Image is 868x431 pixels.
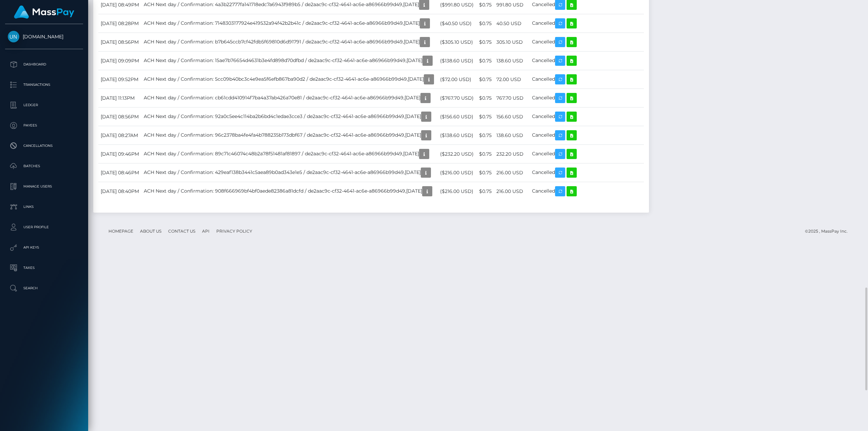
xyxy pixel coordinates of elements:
a: Manage Users [5,178,83,195]
p: Links [8,202,80,212]
td: $0.75 [477,126,494,145]
td: $0.75 [477,182,494,201]
td: Cancelled [530,14,644,33]
td: $0.75 [477,14,494,33]
td: Cancelled [530,163,644,182]
td: 72.00 USD [494,70,530,89]
td: [DATE] 08:56PM [98,107,141,126]
td: ($156.60 USD) [438,107,477,126]
td: [DATE] 09:46PM [98,145,141,163]
td: ($216.00 USD) [438,163,477,182]
p: User Profile [8,222,80,232]
td: $0.75 [477,107,494,126]
td: ACH Next day / Confirmation: 96c2378ba4fe4fa4b788235b173dbf67 / de2aac9c-cf32-4641-ac6e-a86966b99... [141,126,438,145]
p: Ledger [8,100,80,110]
a: User Profile [5,219,83,236]
p: Search [8,283,80,293]
td: 767.70 USD [494,89,530,107]
a: Search [5,280,83,297]
td: ACH Next day / Confirmation: 908f666969bf4bf0aede82386a81dcfd / de2aac9c-cf32-4641-ac6e-a86966b99... [141,182,438,201]
td: [DATE] 09:09PM [98,52,141,70]
a: Taxes [5,259,83,276]
td: Cancelled [530,182,644,201]
td: $0.75 [477,33,494,52]
td: ACH Next day / Confirmation: 15ae7b76654d4631b3e4fd898d70dfbd / de2aac9c-cf32-4641-ac6e-a86966b99... [141,52,438,70]
a: API Keys [5,239,83,256]
a: Contact Us [165,226,198,236]
td: ($232.20 USD) [438,145,477,163]
div: © 2025 , MassPay Inc. [805,228,853,235]
td: ($138.60 USD) [438,126,477,145]
td: ($216.00 USD) [438,182,477,201]
a: Links [5,198,83,215]
td: $0.75 [477,52,494,70]
td: 305.10 USD [494,33,530,52]
td: ($72.00 USD) [438,70,477,89]
td: 156.60 USD [494,107,530,126]
td: Cancelled [530,126,644,145]
td: Cancelled [530,89,644,107]
td: $0.75 [477,70,494,89]
p: Manage Users [8,181,80,192]
td: Cancelled [530,107,644,126]
td: ($138.60 USD) [438,52,477,70]
td: ACH Next day / Confirmation: 5cc09b40bc3c4e9ea5f6efb867ba90d2 / de2aac9c-cf32-4641-ac6e-a86966b99... [141,70,438,89]
a: Payees [5,117,83,134]
a: Homepage [106,226,136,236]
td: ACH Next day / Confirmation: b7b645ccb7cf42fdb5f69810d6d91791 / de2aac9c-cf32-4641-ac6e-a86966b99... [141,33,438,52]
td: 40.50 USD [494,14,530,33]
td: [DATE] 08:46PM [98,163,141,182]
td: Cancelled [530,52,644,70]
p: Taxes [8,263,80,273]
p: Dashboard [8,59,80,70]
a: Ledger [5,97,83,114]
p: Payees [8,120,80,131]
td: [DATE] 08:56PM [98,33,141,52]
td: ($305.10 USD) [438,33,477,52]
a: Batches [5,158,83,175]
td: 232.20 USD [494,145,530,163]
p: API Keys [8,242,80,253]
a: Cancellations [5,137,83,154]
span: [DOMAIN_NAME] [5,34,83,40]
a: API [199,226,212,236]
a: Privacy Policy [214,226,255,236]
a: Transactions [5,76,83,93]
td: 138.60 USD [494,52,530,70]
td: ACH Next day / Confirmation: 7148303177924e419532a94f42b2b41c / de2aac9c-cf32-4641-ac6e-a86966b99... [141,14,438,33]
td: $0.75 [477,145,494,163]
a: About Us [137,226,164,236]
td: [DATE] 08:40PM [98,182,141,201]
td: Cancelled [530,70,644,89]
td: Cancelled [530,145,644,163]
td: [DATE] 09:52PM [98,70,141,89]
td: ($40.50 USD) [438,14,477,33]
td: [DATE] 08:27AM [98,126,141,145]
p: Transactions [8,80,80,90]
td: ACH Next day / Confirmation: 92a0c5ee4c114ba2b6bd4c1edae3cce3 / de2aac9c-cf32-4641-ac6e-a86966b99... [141,107,438,126]
td: [DATE] 08:28PM [98,14,141,33]
td: ($767.70 USD) [438,89,477,107]
td: Cancelled [530,33,644,52]
td: ACH Next day / Confirmation: cb61cdd410914f7ba4a37ab426a70e81 / de2aac9c-cf32-4641-ac6e-a86966b99... [141,89,438,107]
td: 138.60 USD [494,126,530,145]
td: [DATE] 11:13PM [98,89,141,107]
img: MassPay Logo [14,5,74,19]
td: ACH Next day / Confirmation: 429eaf138b3441c5aea89b0ad343e1e5 / de2aac9c-cf32-4641-ac6e-a86966b99... [141,163,438,182]
img: Unlockt.me [8,31,19,42]
td: $0.75 [477,163,494,182]
td: 216.00 USD [494,182,530,201]
p: Cancellations [8,141,80,151]
a: Dashboard [5,56,83,73]
td: $0.75 [477,89,494,107]
p: Batches [8,161,80,171]
td: ACH Next day / Confirmation: 89c71c46074c48b2a78f51481af81897 / de2aac9c-cf32-4641-ac6e-a86966b99... [141,145,438,163]
td: 216.00 USD [494,163,530,182]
